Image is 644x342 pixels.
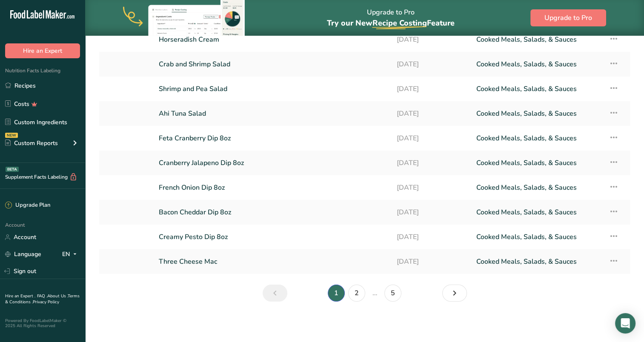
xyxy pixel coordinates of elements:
a: Privacy Policy [33,299,59,305]
div: Powered By FoodLabelMaker © 2025 All Rights Reserved [5,318,80,328]
span: Try our New Feature [326,18,454,28]
a: Page 2. [348,285,365,302]
a: Previous page [263,285,287,302]
a: Cooked Meals, Salads, & Sauces [476,228,598,246]
a: Cooked Meals, Salads, & Sauces [476,55,598,73]
a: About Us . [47,293,68,299]
a: Horseradish Cream [159,31,386,48]
a: [DATE] [397,129,466,147]
span: Upgrade to Pro [544,13,592,23]
a: Cooked Meals, Salads, & Sauces [476,129,598,147]
a: Cooked Meals, Salads, & Sauces [476,31,598,48]
div: Upgrade Plan [5,201,50,210]
a: Hire an Expert . [5,293,35,299]
a: Cooked Meals, Salads, & Sauces [476,80,598,98]
a: [DATE] [397,179,466,197]
a: Language [5,247,41,262]
div: Custom Reports [5,139,58,148]
a: Terms & Conditions . [5,293,80,305]
a: [DATE] [397,228,466,246]
a: FAQ . [37,293,47,299]
a: Ahi Tuna Salad [159,105,386,123]
a: Cooked Meals, Salads, & Sauces [476,105,598,123]
div: Upgrade to Pro [326,0,454,36]
a: Creamy Pesto Dip 8oz [159,228,386,246]
a: Cooked Meals, Salads, & Sauces [476,253,598,271]
a: [DATE] [397,154,466,172]
span: Recipe Costing [372,18,426,28]
a: Shrimp and Pea Salad [159,80,386,98]
div: NEW [5,133,18,138]
a: [DATE] [397,80,466,98]
a: Cranberry Jalapeno Dip 8oz [159,154,386,172]
a: Next page [442,285,467,302]
button: Hire an Expert [5,43,80,58]
a: Cooked Meals, Salads, & Sauces [476,179,598,197]
div: BETA [6,167,19,172]
a: Cooked Meals, Salads, & Sauces [476,154,598,172]
a: [DATE] [397,31,466,48]
a: [DATE] [397,203,466,221]
a: [DATE] [397,55,466,73]
a: Cooked Meals, Salads, & Sauces [476,203,598,221]
a: Feta Cranberry Dip 8oz [159,129,386,147]
a: Bacon Cheddar Dip 8oz [159,203,386,221]
a: French Onion Dip 8oz [159,179,386,197]
a: Page 5. [384,285,401,302]
a: Crab and Shrimp Salad [159,55,386,73]
a: [DATE] [397,105,466,123]
div: Open Intercom Messenger [615,313,635,333]
a: Three Cheese Mac [159,253,386,271]
div: EN [62,249,80,259]
a: [DATE] [397,253,466,271]
button: Upgrade to Pro [530,9,606,26]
